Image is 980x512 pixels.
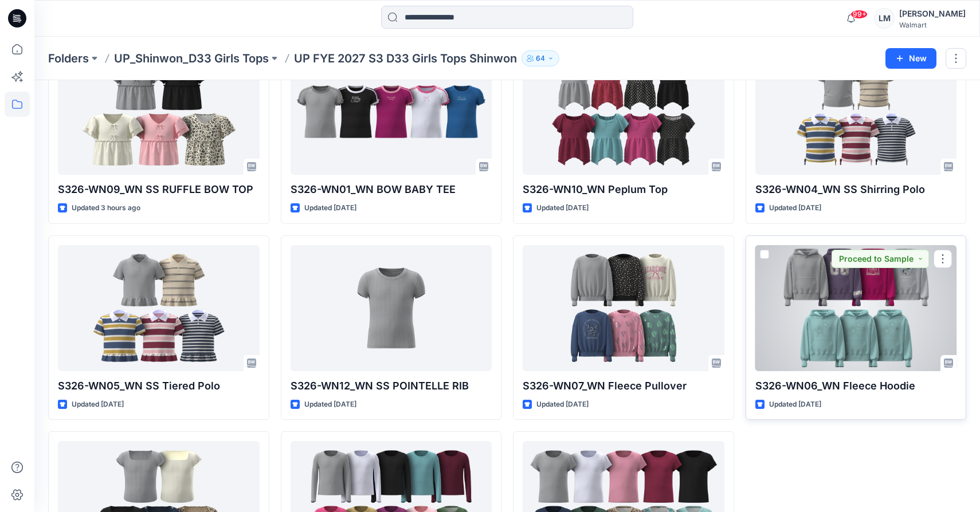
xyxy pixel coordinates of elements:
a: Folders [48,50,89,66]
a: S326-WN10_WN Peplum Top [523,49,724,175]
span: 99+ [850,10,868,19]
a: S326-WN09_WN SS RUFFLE BOW TOP [58,49,260,175]
div: Walmart [899,21,966,29]
a: S326-WN01_WN BOW BABY TEE [291,49,492,175]
a: UP_Shinwon_D33 Girls Tops [114,50,269,66]
p: 64 [536,52,545,65]
p: UP FYE 2027 S3 D33 Girls Tops Shinwon [294,50,517,66]
button: New [885,48,936,69]
p: Updated [DATE] [72,399,124,411]
p: S326-WN05_WN SS Tiered Polo [58,378,260,394]
p: S326-WN04_WN SS Shirring Polo [755,182,957,198]
p: Updated [DATE] [536,202,589,214]
div: LM [874,8,895,29]
p: S326-WN12_WN SS POINTELLE RIB [291,378,492,394]
div: [PERSON_NAME] [899,7,966,21]
a: S326-WN07_WN Fleece Pullover [523,245,724,371]
p: S326-WN10_WN Peplum Top [523,182,724,198]
p: S326-WN06_WN Fleece Hoodie [755,378,957,394]
p: Updated 3 hours ago [72,202,140,214]
p: Updated [DATE] [536,399,589,411]
a: S326-WN06_WN Fleece Hoodie [755,245,957,371]
p: Updated [DATE] [769,202,821,214]
a: S326-WN04_WN SS Shirring Polo [755,49,957,175]
p: Updated [DATE] [769,399,821,411]
p: S326-WN01_WN BOW BABY TEE [291,182,492,198]
p: Updated [DATE] [304,399,356,411]
p: S326-WN09_WN SS RUFFLE BOW TOP [58,182,260,198]
p: Updated [DATE] [304,202,356,214]
a: S326-WN12_WN SS POINTELLE RIB [291,245,492,371]
p: S326-WN07_WN Fleece Pullover [523,378,724,394]
a: S326-WN05_WN SS Tiered Polo [58,245,260,371]
button: 64 [522,50,559,66]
